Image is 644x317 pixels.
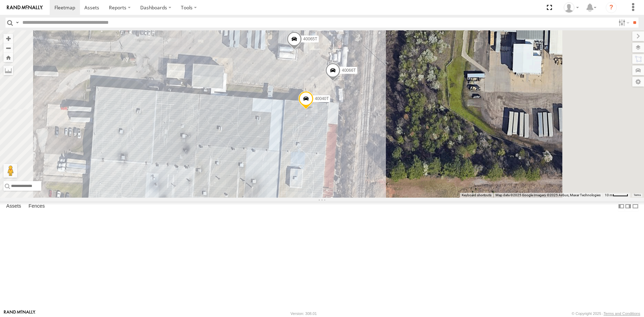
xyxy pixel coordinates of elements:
[561,2,581,13] div: Dwight Wallace
[462,193,491,198] button: Keyboard shortcuts
[618,201,625,211] label: Dock Summary Table to the Left
[634,194,641,197] a: Terms (opens in new tab)
[616,18,631,28] label: Search Filter Options
[25,201,48,211] label: Fences
[7,5,43,10] img: rand-logo.svg
[3,34,13,43] button: Zoom in
[341,68,356,73] span: 40066T
[605,193,613,197] span: 10 m
[3,43,13,53] button: Zoom out
[606,2,617,13] i: ?
[632,201,639,211] label: Hide Summary Table
[625,201,632,211] label: Dock Summary Table to the Right
[3,66,13,75] label: Measure
[632,77,644,87] label: Map Settings
[290,311,317,316] div: Version: 308.01
[572,311,640,316] div: © Copyright 2025 -
[303,37,317,41] span: 40065T
[495,193,601,197] span: Map data ©2025 Google Imagery ©2025 Airbus, Maxar Technologies
[14,18,20,28] label: Search Query
[315,96,329,101] span: 40040T
[3,53,13,62] button: Zoom Home
[3,201,24,211] label: Assets
[604,311,640,316] a: Terms and Conditions
[603,193,630,198] button: Map Scale: 10 m per 41 pixels
[3,164,17,178] button: Drag Pegman onto the map to open Street View
[4,310,35,317] a: Visit our Website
